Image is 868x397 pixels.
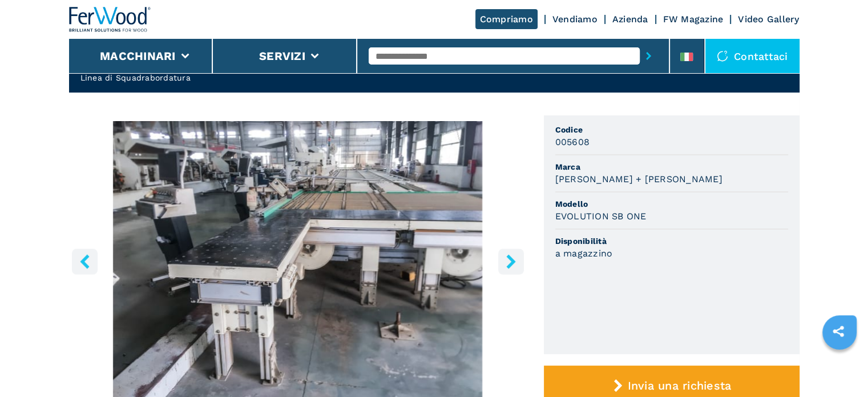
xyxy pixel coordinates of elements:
div: Contattaci [705,39,800,73]
h3: EVOLUTION SB ONE [555,210,647,223]
span: Invia una richiesta [627,379,731,392]
iframe: Chat [819,346,859,388]
img: Ferwood [69,7,151,32]
a: FW Magazine [663,14,724,25]
span: Disponibilità [555,235,788,247]
h3: 005608 [555,135,590,149]
button: Servizi [259,49,305,63]
img: Contattaci [717,50,728,62]
button: Macchinari [100,49,176,63]
h2: Linea di Squadrabordatura [80,72,510,83]
a: Compriamo [475,9,538,29]
a: Vendiamo [552,14,597,25]
a: Video Gallery [738,14,799,25]
span: Modello [555,198,788,210]
h3: a magazzino [555,247,613,260]
button: left-button [72,248,98,274]
h3: [PERSON_NAME] + [PERSON_NAME] [555,173,722,186]
button: submit-button [640,43,657,69]
span: Marca [555,161,788,173]
span: Codice [555,124,788,135]
a: Azienda [612,14,648,25]
button: right-button [498,248,524,274]
a: sharethis [824,317,853,346]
